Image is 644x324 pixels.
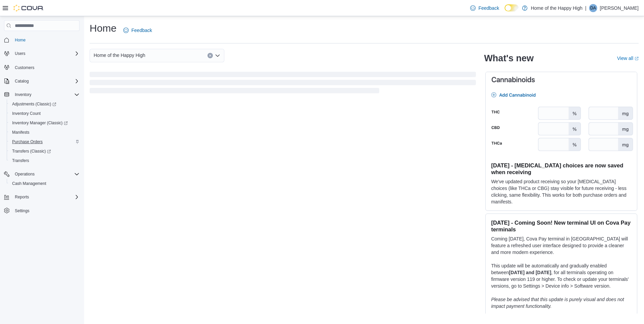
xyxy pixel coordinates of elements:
[1,206,82,216] button: Settings
[12,36,28,44] a: Home
[15,194,29,200] span: Reports
[505,4,519,11] input: Dark Mode
[13,5,44,11] img: Cova
[7,147,82,156] a: Transfers (Classic)
[9,180,79,188] span: Cash Management
[491,219,632,233] h3: [DATE] - Coming Soon! New terminal UI on Cova Pay terminals
[12,91,79,99] span: Inventory
[590,4,596,12] span: DA
[478,5,499,11] span: Feedback
[12,170,79,178] span: Operations
[509,270,551,275] strong: [DATE] and [DATE]
[12,101,56,107] span: Adjustments (Classic)
[12,63,79,71] span: Customers
[589,4,597,12] div: Dani Aymont
[12,139,43,144] span: Purchase Orders
[9,147,54,155] a: Transfers (Classic)
[15,171,35,177] span: Operations
[1,192,82,202] button: Reports
[1,49,82,58] button: Users
[215,53,220,58] button: Open list of options
[491,262,632,289] p: This update will be automatically and gradually enabled between , for all terminals operating on ...
[9,138,79,146] span: Purchase Orders
[600,4,639,12] p: [PERSON_NAME]
[15,65,34,70] span: Customers
[12,36,79,44] span: Home
[12,77,31,85] button: Catalog
[15,208,29,214] span: Settings
[7,137,82,147] button: Purchase Orders
[12,50,28,58] button: Users
[9,138,45,146] a: Purchase Orders
[12,120,68,126] span: Inventory Manager (Classic)
[9,128,79,136] span: Manifests
[9,109,43,118] a: Inventory Count
[9,100,59,108] a: Adjustments (Classic)
[12,181,46,186] span: Cash Management
[12,206,79,215] span: Settings
[15,51,25,56] span: Users
[12,158,29,163] span: Transfers
[12,207,32,215] a: Settings
[7,118,82,128] a: Inventory Manager (Classic)
[491,178,632,205] p: We've updated product receiving so your [MEDICAL_DATA] choices (like THCa or CBG) stay visible fo...
[12,130,29,135] span: Manifests
[1,169,82,179] button: Operations
[15,78,29,84] span: Catalog
[9,119,70,127] a: Inventory Manager (Classic)
[94,51,145,59] span: Home of the Happy High
[1,76,82,86] button: Catalog
[12,111,41,116] span: Inventory Count
[12,170,37,178] button: Operations
[4,32,79,233] nav: Complex example
[531,4,582,12] p: Home of the Happy High
[90,22,117,35] h1: Home
[468,1,502,15] a: Feedback
[9,128,32,136] a: Manifests
[7,156,82,165] button: Transfers
[9,157,79,165] span: Transfers
[12,64,37,72] a: Customers
[7,128,82,137] button: Manifests
[9,100,79,108] span: Adjustments (Classic)
[12,50,79,58] span: Users
[491,235,632,256] p: Coming [DATE], Cova Pay terminal in [GEOGRAPHIC_DATA] will feature a refreshed user interface des...
[9,119,79,127] span: Inventory Manager (Classic)
[9,157,32,165] a: Transfers
[7,99,82,109] a: Adjustments (Classic)
[484,53,534,64] h2: What's new
[491,162,632,175] h3: [DATE] - [MEDICAL_DATA] choices are now saved when receiving
[15,92,31,97] span: Inventory
[15,37,26,43] span: Home
[1,35,82,45] button: Home
[131,27,152,34] span: Feedback
[1,90,82,99] button: Inventory
[7,109,82,118] button: Inventory Count
[90,73,476,95] span: Loading
[9,180,49,188] a: Cash Management
[617,56,639,61] a: View allExternal link
[9,147,79,155] span: Transfers (Classic)
[585,4,586,12] p: |
[12,193,79,201] span: Reports
[635,57,639,61] svg: External link
[9,109,79,118] span: Inventory Count
[1,62,82,72] button: Customers
[12,149,51,154] span: Transfers (Classic)
[491,297,624,309] em: Please be advised that this update is purely visual and does not impact payment functionality.
[207,53,213,58] button: Clear input
[7,179,82,188] button: Cash Management
[12,193,32,201] button: Reports
[12,77,79,85] span: Catalog
[121,24,155,37] a: Feedback
[12,91,34,99] button: Inventory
